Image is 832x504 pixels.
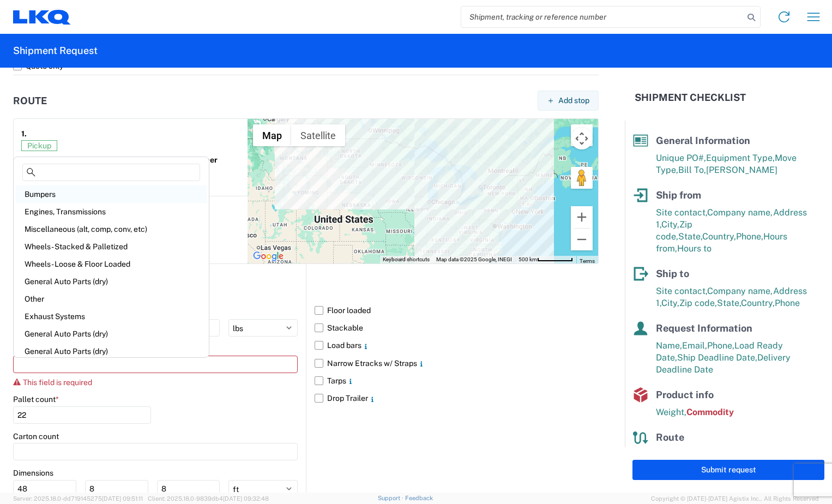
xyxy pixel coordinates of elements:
[741,298,775,308] span: Country,
[378,495,405,501] a: Support
[571,124,593,146] button: Toggle fullscreen view
[16,220,207,238] div: Miscellaneous (alt, comp, conv, etc)
[21,127,27,140] strong: 1.
[436,256,512,262] span: Map data ©2025 Google, INEGI
[13,495,143,502] span: Server: 2025.18.0-dd719145275
[707,286,773,296] span: Company name,
[21,140,57,151] span: Pickup
[383,256,430,263] button: Keyboard shortcuts
[632,460,824,480] button: Submit request
[558,95,589,106] span: Add stop
[580,258,595,264] a: Terms
[16,255,207,273] div: Wheels - Loose & Floor Loaded
[13,468,53,478] label: Dimensions
[315,389,599,407] label: Drop Trailer
[13,95,47,106] h2: Route
[717,298,741,308] span: State,
[315,319,599,337] label: Stackable
[656,286,707,296] span: Site contact,
[651,494,819,503] span: Copyright © [DATE]-[DATE] Agistix Inc., All Rights Reserved
[677,243,712,254] span: Hours to
[16,308,207,325] div: Exhaust Systems
[678,165,706,175] span: Bill To,
[515,256,576,263] button: Map Scale: 500 km per 62 pixels
[253,124,291,146] button: Show street map
[656,135,750,146] span: General Information
[706,153,775,163] span: Equipment Type,
[686,407,734,417] span: Commodity
[16,185,207,203] div: Bumpers
[315,337,599,354] label: Load bars
[775,298,800,308] span: Phone
[519,256,537,262] span: 500 km
[571,229,593,250] button: Zoom out
[538,91,599,111] button: Add stop
[23,378,92,387] span: This field is required
[571,206,593,228] button: Zoom in
[13,431,59,441] label: Carton count
[148,495,269,502] span: Client: 2025.18.0-9839db4
[661,219,679,230] span: City,
[102,495,143,502] span: [DATE] 09:51:11
[677,352,757,363] span: Ship Deadline Date,
[405,495,433,501] a: Feedback
[656,189,701,201] span: Ship from
[656,340,682,351] span: Name,
[707,340,734,351] span: Phone,
[571,128,593,149] button: Map camera controls
[661,298,679,308] span: City,
[16,290,207,308] div: Other
[250,249,286,263] img: Google
[315,355,599,372] label: Narrow Etracks w/ Straps
[656,389,714,400] span: Product info
[706,165,777,175] span: [PERSON_NAME]
[21,155,218,174] strong: Production Bumper Stamping Inc
[13,480,76,497] input: L
[315,372,599,389] label: Tarps
[678,231,702,242] span: State,
[679,298,717,308] span: Zip code,
[656,431,684,443] span: Route
[656,153,706,163] span: Unique PO#,
[250,249,286,263] a: Open this area in Google Maps (opens a new window)
[13,44,98,57] h2: Shipment Request
[656,322,752,334] span: Request Information
[635,91,746,104] h2: Shipment Checklist
[291,124,345,146] button: Show satellite imagery
[223,495,269,502] span: [DATE] 09:32:48
[682,340,707,351] span: Email,
[157,480,220,497] input: H
[702,231,736,242] span: Country,
[16,325,207,343] div: General Auto Parts (dry)
[656,407,686,417] span: Weight,
[571,167,593,189] button: Drag Pegman onto the map to open Street View
[13,394,59,404] label: Pallet count
[736,231,763,242] span: Phone,
[16,238,207,255] div: Wheels - Stacked & Palletized
[16,273,207,290] div: General Auto Parts (dry)
[656,207,707,218] span: Site contact,
[707,207,773,218] span: Company name,
[315,302,599,319] label: Floor loaded
[16,343,207,360] div: General Auto Parts (dry)
[16,203,207,220] div: Engines, Transmissions
[85,480,148,497] input: W
[461,7,744,27] input: Shipment, tracking or reference number
[656,268,689,279] span: Ship to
